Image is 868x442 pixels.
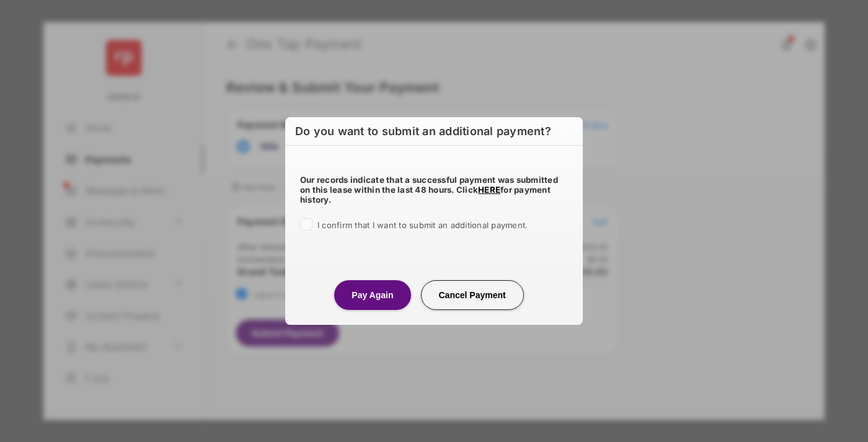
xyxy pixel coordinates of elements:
h6: Do you want to submit an additional payment? [285,117,583,146]
button: Pay Again [334,280,410,310]
h5: Our records indicate that a successful payment was submitted on this lease within the last 48 hou... [300,175,568,205]
a: HERE [478,185,500,195]
button: Cancel Payment [421,280,524,310]
span: I confirm that I want to submit an additional payment. [317,220,528,230]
